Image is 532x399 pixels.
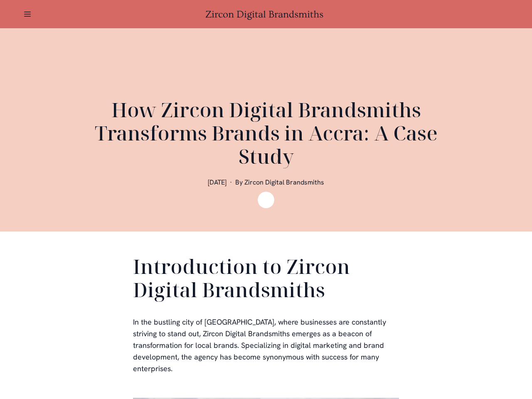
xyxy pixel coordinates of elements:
a: Zircon Digital Brandsmiths [205,9,327,20]
span: By Zircon Digital Brandsmiths [235,178,324,187]
span: · [230,178,232,187]
p: In the bustling city of [GEOGRAPHIC_DATA], where businesses are constantly striving to stand out,... [133,316,399,374]
span: [DATE] [208,178,227,187]
h2: Introduction to Zircon Digital Brandsmiths [133,255,399,305]
img: Zircon Digital Brandsmiths [258,192,274,208]
h1: How Zircon Digital Brandsmiths Transforms Brands in Accra: A Case Study [66,98,465,168]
